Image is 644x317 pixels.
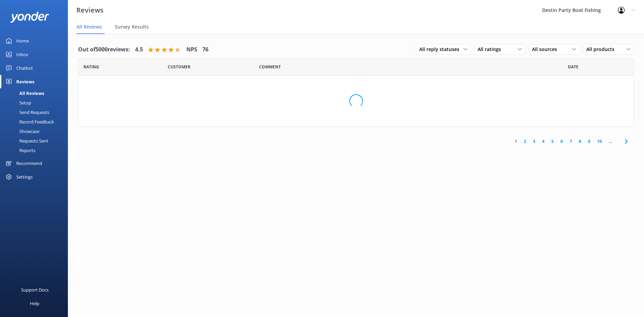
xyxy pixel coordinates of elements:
div: Requests Sent [4,136,48,146]
span: All ratings [478,46,505,53]
div: Showcase [4,127,39,136]
h4: 76 [202,45,208,54]
div: Recommend [16,156,42,170]
span: All sources [532,46,561,53]
a: 1 [511,138,520,145]
h4: NPS [186,45,197,54]
h4: 4.5 [135,45,143,54]
span: Question [259,64,281,70]
div: Chatbot [16,61,33,75]
img: yonder-white-logo.png [10,12,49,23]
div: Reviews [16,75,34,88]
a: 7 [566,138,575,145]
span: All reply statuses [419,46,463,53]
div: Send Requests [4,107,49,117]
span: All Reviews [76,23,102,30]
div: Home [16,34,29,48]
a: 10 [594,138,605,145]
div: Record Feedback [4,117,54,127]
div: All Reviews [4,88,44,98]
div: Support Docs [21,283,49,297]
a: Showcase [4,127,68,136]
a: 5 [548,138,557,145]
span: Date [568,64,578,70]
a: 2 [520,138,530,145]
a: 8 [575,138,585,145]
div: Settings [16,170,33,184]
div: Setup [4,98,31,107]
span: ... [605,138,615,145]
a: Setup [4,98,68,107]
a: Requests Sent [4,136,68,146]
div: Inbox [16,48,28,61]
div: Reports [4,146,35,155]
a: All Reviews [4,88,68,98]
span: Survey Results [115,23,149,30]
span: All products [586,46,619,53]
a: Record Feedback [4,117,68,127]
a: 9 [585,138,594,145]
a: Send Requests [4,107,68,117]
h3: Reviews [76,5,104,16]
a: Reports [4,146,68,155]
a: 4 [539,138,548,145]
a: 6 [557,138,566,145]
span: Date [168,64,190,70]
div: Help [30,297,39,310]
h4: Out of 5000 reviews: [78,45,130,54]
span: Date [84,64,99,70]
a: 3 [530,138,539,145]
